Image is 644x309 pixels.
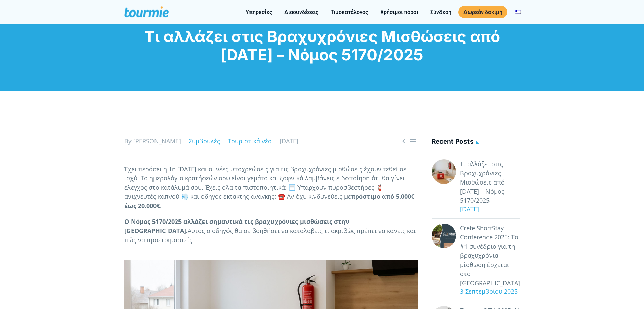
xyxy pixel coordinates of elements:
a: Σύνδεση [425,8,456,16]
div: [DATE] [456,205,520,214]
a:  [409,137,418,146]
a: Διασυνδέσεις [279,8,324,16]
h4: Recent posts [432,137,520,148]
a: Τουριστικά νέα [228,137,272,145]
a: Υπηρεσίες [241,8,277,16]
span: Previous post [400,137,408,146]
strong: πρόστιμο από 5.000€ έως 20.000€ [124,192,414,210]
strong: Ο Νόμος 5170/2025 αλλάζει σημαντικά τις βραχυχρόνιες μισθώσεις στην [GEOGRAPHIC_DATA]. [124,217,349,235]
a:  [400,137,408,146]
p: Αυτός ο οδηγός θα σε βοηθήσει να καταλάβεις τι ακριβώς πρέπει να κάνεις και πώς να προετοιμαστείς. [124,217,418,245]
a: Τιμοκατάλογος [326,8,373,16]
h1: Τι αλλάζει στις Βραχυχρόνιες Μισθώσεις από [DATE] – Νόμος 5170/2025 [124,27,520,64]
div: 3 Σεπτεμβρίου 2025 [456,287,520,296]
a: Δωρεάν δοκιμή [458,6,507,18]
span: [DATE] [280,137,299,145]
a: Συμβουλές [189,137,220,145]
a: Crete ShortStay Conference 2025: Το #1 συνέδριο για τη βραχυχρόνια μίσθωση έρχεται στο [GEOGRAPHI... [460,224,520,288]
span: By [PERSON_NAME] [124,137,181,145]
a: Χρήσιμοι πόροι [375,8,423,16]
a: Τι αλλάζει στις Βραχυχρόνιες Μισθώσεις από [DATE] – Νόμος 5170/2025 [460,159,520,205]
p: Έχει περάσει η 1η [DATE] και οι νέες υποχρεώσεις για τις βραχυχρόνιες μισθώσεις έχουν τεθεί σε ισ... [124,165,418,210]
